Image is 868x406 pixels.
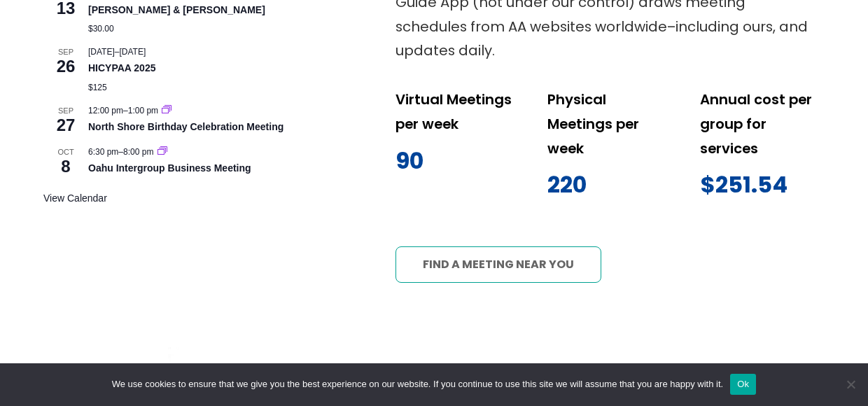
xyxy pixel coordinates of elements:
[112,377,723,391] span: We use cookies to ensure that we give you the best experience on our website. If you continue to ...
[88,162,251,174] a: Oahu Intergroup Business Meeting
[395,141,520,181] p: 90
[88,106,160,115] time: –
[700,165,825,204] p: $251.54
[395,246,602,283] a: Find a meeting near you
[547,165,672,204] p: 220
[88,147,118,157] span: 6:30 pm
[123,147,153,157] span: 8:00 pm
[88,62,155,74] a: HICYPAA 2025
[88,47,115,57] span: [DATE]
[88,24,114,34] span: $30.00
[88,47,146,57] time: –
[119,47,146,57] span: [DATE]
[88,147,156,157] time: –
[43,55,88,78] span: 26
[843,377,857,391] span: No
[43,113,88,137] span: 27
[43,46,88,58] span: Sep
[88,121,283,133] a: North Shore Birthday Celebration Meeting
[43,146,88,158] span: Oct
[395,87,520,136] p: Virtual Meetings per week
[730,374,756,395] button: Ok
[88,106,123,115] span: 12:00 pm
[88,4,265,16] a: [PERSON_NAME] & [PERSON_NAME]
[43,192,107,204] a: View Calendar
[157,147,167,157] a: Event series: Oahu Intergroup Business Meeting
[128,106,158,115] span: 1:00 pm
[700,87,825,160] p: Annual cost per group for services
[43,155,88,178] span: 8
[162,106,171,115] a: Event series: North Shore Birthday Celebration Meeting
[43,105,88,117] span: Sep
[88,83,107,92] span: $125
[547,87,672,160] p: Physical Meetings per week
